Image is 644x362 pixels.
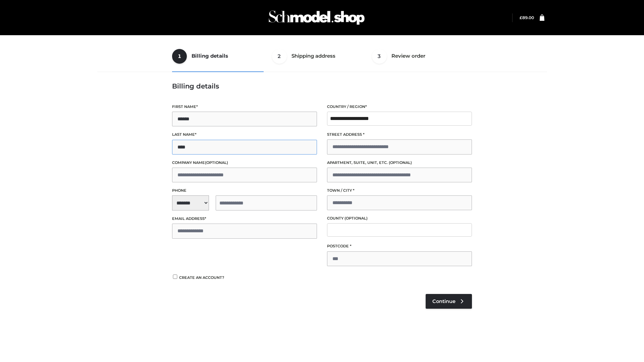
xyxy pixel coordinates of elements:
label: Town / City [327,187,472,194]
label: Last name [172,131,317,138]
label: Company name [172,160,317,166]
label: Street address [327,131,472,138]
label: Email address [172,216,317,222]
label: Apartment, suite, unit, etc. [327,160,472,166]
label: Postcode [327,243,472,249]
span: Create an account? [179,275,224,280]
span: Continue [432,298,455,304]
label: County [327,215,472,222]
label: First name [172,104,317,110]
a: £89.00 [520,15,534,20]
span: (optional) [389,160,412,165]
label: Country / Region [327,104,472,110]
span: (optional) [205,160,228,165]
a: Continue [426,294,472,309]
input: Create an account? [172,275,178,279]
h3: Billing details [172,82,472,90]
span: (optional) [344,216,368,221]
label: Phone [172,187,317,194]
img: Schmodel Admin 964 [266,4,367,31]
bdi: 89.00 [520,15,534,20]
span: £ [520,15,522,20]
